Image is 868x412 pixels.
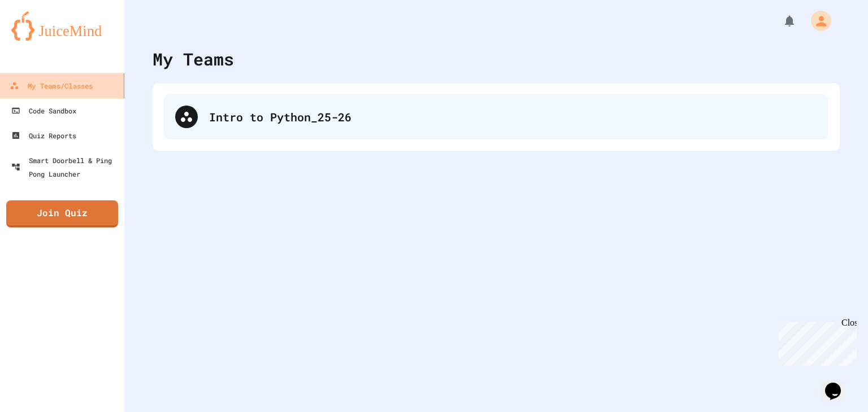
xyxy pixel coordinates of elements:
div: Code Sandbox [11,104,76,117]
div: My Notifications [762,11,799,30]
div: Quiz Reports [11,129,76,142]
a: Join Quiz [6,200,118,227]
div: Smart Doorbell & Ping Pong Launcher [11,154,120,181]
iframe: chat widget [821,367,857,401]
div: My Teams [153,46,234,72]
div: Intro to Python_25-26 [164,94,828,139]
div: My Teams/Classes [10,79,93,93]
img: logo-orange.svg [11,11,113,41]
iframe: chat widget [774,318,857,366]
div: My Account [799,8,834,34]
div: Chat with us now!Close [5,5,78,72]
div: Intro to Python_25-26 [209,108,817,125]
